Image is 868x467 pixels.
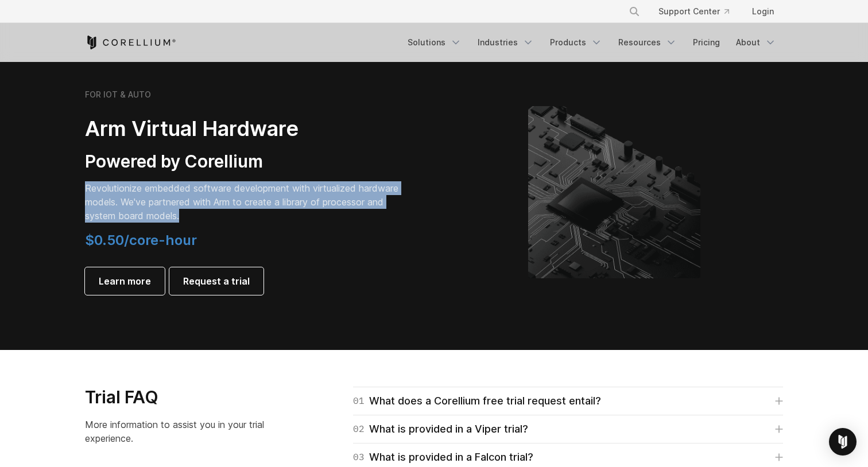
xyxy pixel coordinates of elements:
[353,393,365,409] span: 01
[99,274,151,288] span: Learn more
[353,449,365,465] span: 03
[729,32,783,53] a: About
[401,32,468,53] a: Solutions
[85,387,286,408] h3: Trial FAQ
[85,116,406,142] h2: Arm Virtual Hardware
[183,274,250,288] span: Request a trial
[743,1,783,22] a: Login
[649,1,738,22] a: Support Center
[624,1,645,22] button: Search
[543,32,609,53] a: Products
[686,32,727,53] a: Pricing
[829,428,857,456] div: Open Intercom Messenger
[353,393,601,409] div: What does a Corellium free trial request entail?
[353,393,783,409] a: 01What does a Corellium free trial request entail?
[615,1,783,22] div: Navigation Menu
[85,232,197,248] span: $0.50/core-hour
[611,32,684,53] a: Resources
[85,151,406,173] h3: Powered by Corellium
[528,106,700,278] img: Corellium's ARM Virtual Hardware Platform
[353,421,365,437] span: 02
[353,421,783,437] a: 02What is provided in a Viper trial?
[85,36,176,49] a: Corellium Home
[401,32,783,53] div: Navigation Menu
[85,267,165,295] a: Learn more
[353,421,528,437] div: What is provided in a Viper trial?
[353,449,533,465] div: What is provided in a Falcon trial?
[85,418,286,445] p: More information to assist you in your trial experience.
[169,267,263,295] a: Request a trial
[85,181,406,223] p: Revolutionize embedded software development with virtualized hardware models. We've partnered wit...
[471,32,541,53] a: Industries
[85,89,151,100] h6: FOR IOT & AUTO
[353,449,783,465] a: 03What is provided in a Falcon trial?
